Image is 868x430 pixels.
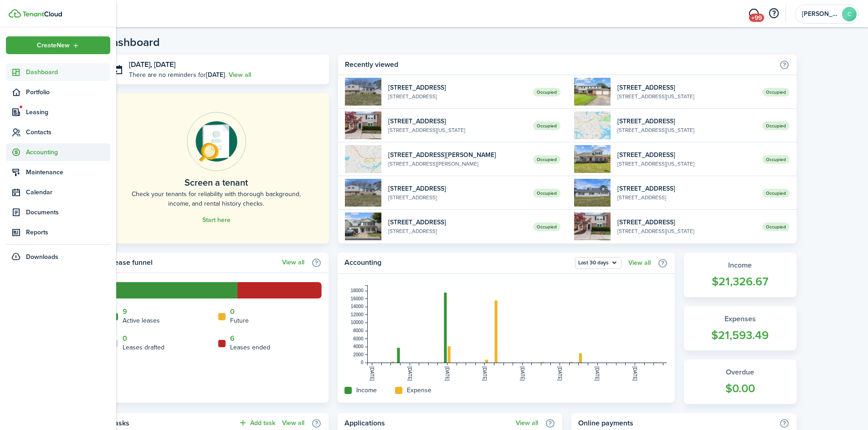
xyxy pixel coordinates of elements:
avatar-text: C [842,7,857,21]
widget-list-item-description: [STREET_ADDRESS][US_STATE] [617,160,755,168]
tspan: [DATE] [632,366,637,381]
widget-stats-title: Income [693,260,787,271]
widget-list-item-description: [STREET_ADDRESS] [388,193,526,202]
tspan: [DATE] [557,366,562,381]
button: Open menu [575,257,621,269]
widget-stats-title: Expenses [693,314,787,324]
img: 1 [345,78,381,106]
widget-list-item-description: [STREET_ADDRESS][US_STATE] [617,126,755,134]
button: Last 30 days [575,257,621,269]
home-widget-title: Future [230,316,249,325]
a: View all [282,420,304,427]
a: 6 [230,334,235,343]
widget-list-item-description: [STREET_ADDRESS] [388,92,526,101]
widget-stats-title: Overdue [693,367,787,378]
widget-list-item-title: [STREET_ADDRESS] [617,116,755,126]
span: Create New [37,42,70,49]
span: Occupied [762,189,790,197]
a: Messaging [745,2,762,25]
a: View all [628,259,651,267]
home-widget-title: Recently viewed [345,59,774,70]
tspan: [DATE] [520,366,525,381]
tspan: 4000 [353,344,364,349]
widget-list-item-title: [STREET_ADDRESS][PERSON_NAME] [388,150,526,160]
widget-list-item-title: [STREET_ADDRESS] [617,83,755,92]
a: View all [229,70,251,80]
home-widget-title: Tasks [111,418,234,429]
tspan: [DATE] [407,366,412,381]
button: Add task [238,418,275,428]
span: +99 [749,14,764,22]
widget-list-item-description: [STREET_ADDRESS] [388,227,526,235]
widget-list-item-description: [STREET_ADDRESS][US_STATE] [617,92,755,101]
b: [DATE] [206,70,225,80]
tspan: 8000 [353,328,364,333]
home-widget-title: Lease funnel [111,257,277,268]
tspan: 10000 [351,320,364,325]
img: 1 [574,145,611,173]
a: Start here [202,217,231,224]
img: 1 [574,179,611,207]
p: There are no reminders for . [129,70,226,80]
widget-list-item-title: [STREET_ADDRESS] [388,218,526,227]
span: Occupied [533,88,560,96]
img: TenantCloud [22,11,62,17]
header-page-title: Dashboard [104,36,160,48]
span: Portfolio [26,87,110,97]
tspan: 14000 [351,304,364,309]
home-widget-title: Leases drafted [123,343,164,352]
a: Dashboard [6,63,110,81]
widget-stats-count: $0.00 [693,380,787,397]
a: 0 [123,334,127,343]
home-placeholder-description: Check your tenants for reliability with thorough background, income, and rental history checks. [124,189,309,208]
a: Income$21,326.67 [684,253,796,297]
tspan: [DATE] [595,366,600,381]
img: 1 [574,212,611,240]
widget-list-item-title: [STREET_ADDRESS] [617,218,755,227]
span: Leasing [26,107,110,117]
tspan: 2000 [353,352,364,357]
button: Open resource center [766,6,781,21]
span: Reports [26,228,110,237]
span: Occupied [762,155,790,164]
span: Maintenance [26,167,110,177]
home-widget-title: Expense [407,385,431,395]
span: Calendar [26,187,110,197]
img: 1 [574,111,611,139]
tspan: 6000 [353,336,364,341]
a: Expenses$21,593.49 [684,306,796,351]
span: Contacts [26,127,110,137]
tspan: 0 [361,360,364,365]
tspan: 16000 [351,296,364,301]
img: 1 [345,179,381,207]
home-widget-title: Online payments [578,418,774,429]
span: Occupied [762,121,790,130]
widget-list-item-title: [STREET_ADDRESS] [617,184,755,193]
home-widget-title: Accounting [344,257,570,269]
span: Occupied [762,88,790,96]
a: View all [282,259,304,266]
img: 1 [345,145,381,173]
a: 0 [230,308,235,316]
span: Occupied [533,121,560,130]
h3: [DATE], [DATE] [129,59,323,71]
img: 1 [345,111,381,139]
widget-list-item-title: [STREET_ADDRESS] [388,83,526,92]
tspan: 12000 [351,312,364,317]
home-widget-title: Active leases [123,316,160,325]
widget-stats-count: $21,326.67 [693,273,787,290]
tspan: [DATE] [370,366,375,381]
tspan: [DATE] [482,366,487,381]
a: Reports [6,223,110,241]
home-widget-title: Leases ended [230,343,270,352]
home-widget-title: Applications [344,418,511,429]
widget-list-item-title: [STREET_ADDRESS] [388,116,526,126]
span: Occupied [533,189,560,197]
tspan: 18000 [351,288,364,293]
a: Overdue$0.00 [684,359,796,404]
tspan: [DATE] [445,366,450,381]
img: 1 [574,78,611,106]
widget-list-item-description: [STREET_ADDRESS] [617,193,755,202]
home-placeholder-title: Screen a tenant [185,176,248,189]
widget-list-item-description: [STREET_ADDRESS][PERSON_NAME] [388,160,526,168]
